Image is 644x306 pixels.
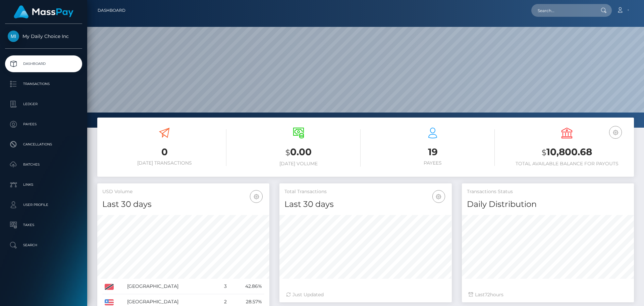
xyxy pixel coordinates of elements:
[105,299,114,305] img: US.png
[229,279,264,294] td: 42.86%
[284,188,446,195] h5: Total Transactions
[5,136,82,153] a: Cancellations
[5,237,82,254] a: Search
[8,99,79,109] p: Ledger
[102,145,226,159] h3: 0
[286,291,445,298] div: Just Updated
[14,5,73,18] img: MassPay Logo
[8,59,79,69] p: Dashboard
[5,116,82,133] a: Payees
[102,188,264,195] h5: USD Volume
[8,160,79,170] p: Batches
[102,160,226,166] h6: [DATE] Transactions
[505,145,629,159] h3: 10,800.68
[236,145,361,159] h3: 0.00
[98,3,125,17] a: Dashboard
[5,76,82,92] a: Transactions
[8,180,79,190] p: Links
[5,55,82,72] a: Dashboard
[5,196,82,213] a: User Profile
[284,199,446,210] h4: Last 30 days
[8,139,79,149] p: Cancellations
[485,292,490,298] span: 72
[467,188,629,195] h5: Transactions Status
[285,148,290,157] small: $
[105,284,114,290] img: TT.png
[5,217,82,233] a: Taxes
[8,220,79,230] p: Taxes
[236,161,361,167] h6: [DATE] Volume
[5,96,82,113] a: Ledger
[371,145,495,159] h3: 19
[469,291,627,298] div: Last hours
[8,200,79,210] p: User Profile
[125,279,217,294] td: [GEOGRAPHIC_DATA]
[8,79,79,89] p: Transactions
[505,161,629,167] h6: Total Available Balance for Payouts
[8,119,79,129] p: Payees
[217,279,229,294] td: 3
[371,160,495,166] h6: Payees
[467,199,629,210] h4: Daily Distribution
[8,31,19,42] img: My Daily Choice Inc
[542,148,546,157] small: $
[5,156,82,173] a: Batches
[531,4,594,17] input: Search...
[8,240,79,250] p: Search
[5,33,82,39] span: My Daily Choice Inc
[5,176,82,193] a: Links
[102,199,264,210] h4: Last 30 days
